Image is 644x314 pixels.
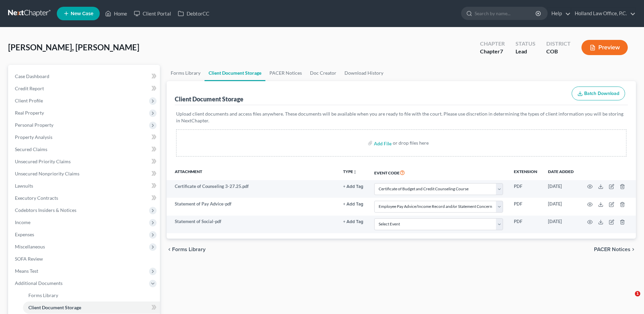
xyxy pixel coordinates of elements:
[508,180,543,198] td: PDF
[167,165,338,180] th: Attachment
[480,48,505,55] div: Chapter
[475,7,536,20] input: Search by name...
[172,247,206,252] span: Forms Library
[15,219,30,225] span: Income
[15,268,38,274] span: Means Test
[343,202,363,207] button: + Add Tag
[167,216,338,233] td: Statement of Social-pdf
[15,244,45,249] span: Miscellaneous
[343,201,363,207] a: + Add Tag
[205,65,265,81] a: Client Document Storage
[23,301,160,314] a: Client Document Storage
[167,198,338,215] td: Statement of Pay Advice-pdf
[9,180,160,192] a: Lawsuits
[167,247,172,252] i: chevron_left
[516,40,535,48] div: Status
[15,122,53,128] span: Personal Property
[15,232,34,237] span: Expenses
[9,253,160,265] a: SOFA Review
[630,247,636,252] i: chevron_right
[546,48,571,55] div: COB
[594,247,630,252] span: PACER Notices
[9,82,160,95] a: Credit Report
[174,7,213,20] a: DebtorCC
[15,159,71,164] span: Unsecured Priority Claims
[15,86,44,91] span: Credit Report
[130,7,174,20] a: Client Portal
[15,280,63,286] span: Additional Documents
[15,146,47,152] span: Secured Claims
[167,247,206,252] button: chevron_left Forms Library
[393,140,429,146] div: or drop files here
[15,183,33,189] span: Lawsuits
[15,171,79,176] span: Unsecured Nonpriority Claims
[343,183,363,190] a: + Add Tag
[9,155,160,168] a: Unsecured Priority Claims
[543,216,579,233] td: [DATE]
[508,216,543,233] td: PDF
[343,185,363,189] button: + Add Tag
[621,291,637,307] iframe: Intercom live chat
[9,131,160,143] a: Property Analysis
[343,170,357,174] button: TYPEunfold_more
[480,40,505,48] div: Chapter
[369,165,508,180] th: Event Code
[571,7,636,20] a: Holland Law Office, P.C.
[167,180,338,198] td: Certificate of Counseling 3-27.25.pdf
[23,289,160,301] a: Forms Library
[265,65,306,81] a: PACER Notices
[594,247,636,252] button: PACER Notices chevron_right
[102,7,130,20] a: Home
[548,7,571,20] a: Help
[9,168,160,180] a: Unsecured Nonpriority Claims
[176,111,626,124] p: Upload client documents and access files anywhere. These documents will be available when you are...
[584,91,619,96] span: Batch Download
[15,73,49,79] span: Case Dashboard
[71,11,93,16] span: New Case
[635,291,640,296] span: 1
[167,65,205,81] a: Forms Library
[15,98,43,103] span: Client Profile
[15,256,43,262] span: SOFA Review
[543,180,579,198] td: [DATE]
[15,195,58,201] span: Executory Contracts
[508,198,543,215] td: PDF
[175,95,243,103] div: Client Document Storage
[543,165,579,180] th: Date added
[9,70,160,82] a: Case Dashboard
[8,42,139,52] span: [PERSON_NAME], [PERSON_NAME]
[15,110,44,116] span: Real Property
[500,48,503,54] span: 7
[543,198,579,215] td: [DATE]
[581,40,628,55] button: Preview
[508,165,543,180] th: Extension
[340,65,387,81] a: Download History
[343,220,363,224] button: + Add Tag
[516,48,535,55] div: Lead
[343,218,363,225] a: + Add Tag
[15,134,52,140] span: Property Analysis
[9,192,160,204] a: Executory Contracts
[15,207,76,213] span: Codebtors Insiders & Notices
[28,292,58,298] span: Forms Library
[306,65,340,81] a: Doc Creator
[572,87,625,101] button: Batch Download
[9,143,160,155] a: Secured Claims
[546,40,571,48] div: District
[353,170,357,174] i: unfold_more
[28,305,81,310] span: Client Document Storage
